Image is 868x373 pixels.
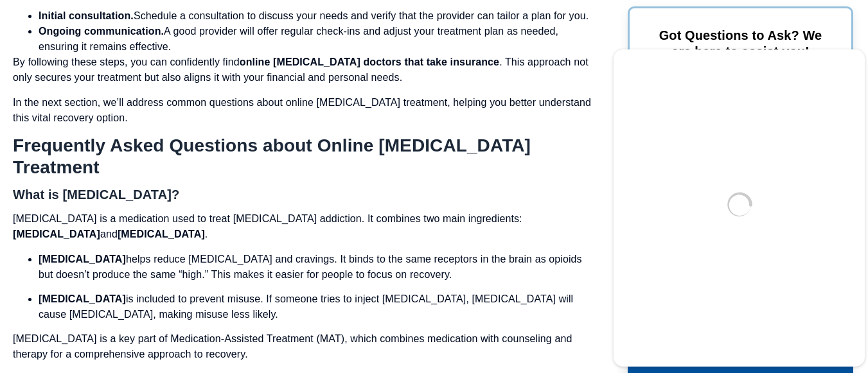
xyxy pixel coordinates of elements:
[13,229,100,239] strong: [MEDICAL_DATA]
[13,331,599,362] p: [MEDICAL_DATA] is a key part of Medication-Assisted Treatment (MAT), which combines medication wi...
[39,24,599,55] li: A good provider will offer regular check-ins and adjust your treatment plan as needed, ensuring i...
[39,252,599,282] p: helps reduce [MEDICAL_DATA] and cravings. It binds to the same receptors in the brain as opioids ...
[13,211,599,242] p: [MEDICAL_DATA] is a medication used to treat [MEDICAL_DATA] addiction. It combines two main ingre...
[649,28,832,60] p: Got Questions to Ask? We are here to assist you!
[13,135,599,178] h2: Frequently Asked Questions about Online [MEDICAL_DATA] Treatment
[39,10,134,21] strong: Initial consultation.
[13,188,599,201] h3: What is [MEDICAL_DATA]?
[614,46,865,363] iframe: SalesIQ Chatwindow
[39,26,164,37] strong: Ongoing communication.
[39,291,599,322] p: is included to prevent misuse. If someone tries to inject [MEDICAL_DATA], [MEDICAL_DATA] will cau...
[240,56,499,67] strong: online [MEDICAL_DATA] doctors that take insurance
[118,229,205,239] strong: [MEDICAL_DATA]
[13,95,599,126] p: In the next section, we’ll address common questions about online [MEDICAL_DATA] treatment, helpin...
[39,8,599,24] li: Schedule a consultation to discuss your needs and verify that the provider can tailor a plan for ...
[39,293,126,304] strong: [MEDICAL_DATA]
[39,254,126,265] strong: [MEDICAL_DATA]
[13,55,599,85] p: By following these steps, you can confidently find . This approach not only secures your treatmen...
